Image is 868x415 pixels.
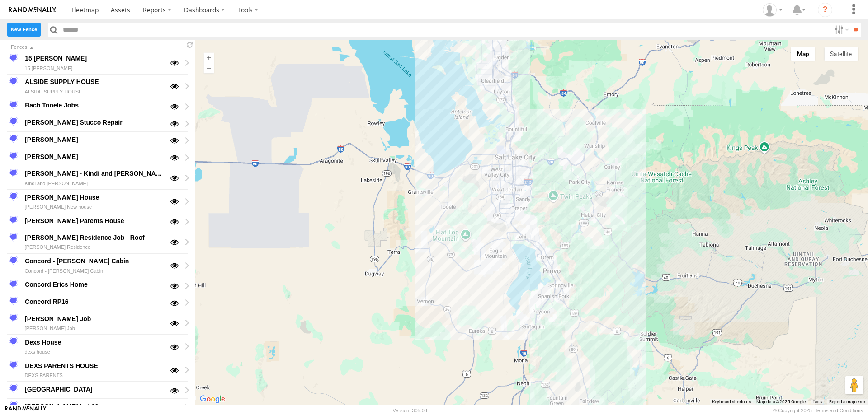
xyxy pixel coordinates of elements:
div: DEXS PARENTS [24,371,164,380]
a: Report a map error [829,399,865,404]
div: [PERSON_NAME] Residence Job - Roof [24,233,164,243]
button: Drag Pegman onto the map to open Street View [845,376,863,394]
div: Concord - [PERSON_NAME] Cabin [24,256,164,267]
div: [PERSON_NAME] Parents House [24,215,164,226]
div: [PERSON_NAME] Stucco Repair [24,117,164,128]
img: rand-logo.svg [9,7,56,13]
div: Concord RP16 [24,296,164,307]
div: [PERSON_NAME] Residence [24,243,164,252]
div: [PERSON_NAME] [24,134,164,145]
div: Concord - [PERSON_NAME] Cabin [24,266,164,275]
button: Show satellite imagery [824,47,858,61]
div: © Copyright 2025 - [773,408,863,413]
button: Keyboard shortcuts [712,399,751,405]
i: ? [818,3,832,17]
a: Open this area in Google Maps (opens a new window) [198,393,227,405]
div: DEXS PARENTS HOUSE [24,360,164,371]
a: Visit our Website [5,406,47,415]
a: Terms [813,400,822,404]
div: [PERSON_NAME] - Kindi and [PERSON_NAME] [24,168,164,179]
div: dexs house [24,348,164,356]
div: [PERSON_NAME] [24,151,164,162]
img: Google [198,393,227,405]
div: Dexs House [24,337,164,348]
button: Show street map [791,47,815,61]
div: [PERSON_NAME] Job [24,324,164,333]
div: [PERSON_NAME] Job [24,313,164,324]
div: 15 [PERSON_NAME] [24,53,164,64]
div: 15 [PERSON_NAME] [24,64,164,72]
a: Terms and Conditions [815,408,863,413]
div: ALSIDE SUPPLY HOUSE [24,77,164,88]
button: Zoom in [204,52,214,63]
div: Bach Tooele Jobs [24,100,164,111]
div: Version: 305.03 [393,408,427,413]
span: Refresh [184,41,195,50]
label: Create New Fence [7,23,41,36]
div: [PERSON_NAME] House [24,192,164,203]
span: Map data ©2025 Google [756,399,806,404]
div: [GEOGRAPHIC_DATA] [24,384,164,395]
div: Kindi and [PERSON_NAME] [24,179,164,187]
div: [PERSON_NAME] New house [24,203,164,211]
label: Search Filter Options [831,23,850,36]
div: Click to Sort [11,45,177,50]
button: Zoom out [204,63,214,73]
div: ALSIDE SUPPLY HOUSE [24,87,164,96]
div: [PERSON_NAME] Lot 22 [24,401,164,412]
div: Allen Bauer [759,3,786,17]
div: Concord Erics Home [24,280,164,290]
